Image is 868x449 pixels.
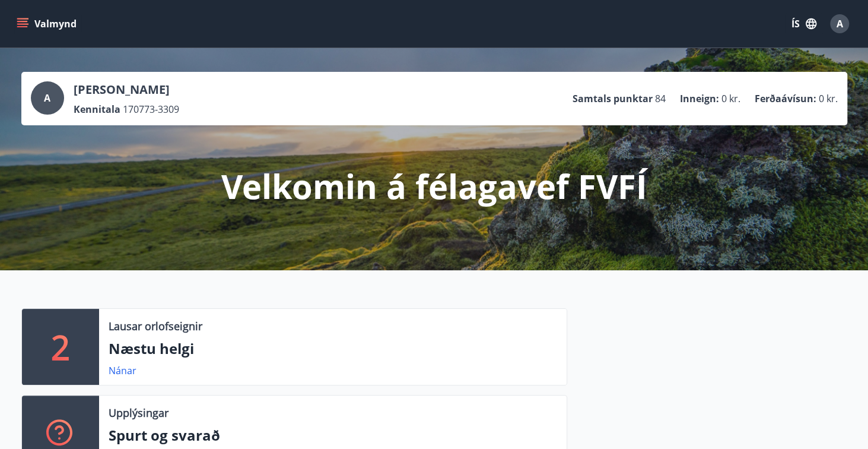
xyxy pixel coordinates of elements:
span: A [44,91,50,105]
p: Spurt og svarað [109,425,557,445]
p: Samtals punktar [573,92,653,105]
span: 84 [655,92,666,105]
span: A [837,17,843,30]
button: menu [14,13,81,34]
p: Lausar orlofseignir [109,318,202,334]
p: Upplýsingar [109,405,168,420]
p: Ferðaávísun : [755,92,816,105]
p: Kennitala [74,103,120,116]
button: ÍS [785,13,823,34]
span: 170773-3309 [123,103,179,116]
span: 0 kr. [819,92,838,105]
button: A [825,10,854,38]
p: Næstu helgi [109,339,557,359]
p: 2 [51,324,70,369]
span: 0 kr. [721,92,740,105]
p: Velkomin á félagavef FVFÍ [221,163,647,208]
p: [PERSON_NAME] [74,81,179,98]
a: Nánar [109,364,136,377]
p: Inneign : [680,92,719,105]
